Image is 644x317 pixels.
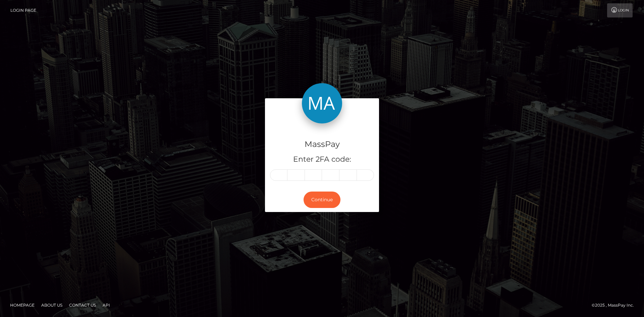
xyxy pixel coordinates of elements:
[7,300,37,310] a: Homepage
[270,154,374,165] h5: Enter 2FA code:
[10,3,36,17] a: Login Page
[304,192,340,208] button: Continue
[39,300,65,310] a: About Us
[607,3,633,17] a: Login
[592,302,639,309] div: © 2025 , MassPay Inc.
[270,139,374,150] h4: MassPay
[100,300,113,310] a: API
[66,300,99,310] a: Contact Us
[302,83,342,123] img: MassPay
